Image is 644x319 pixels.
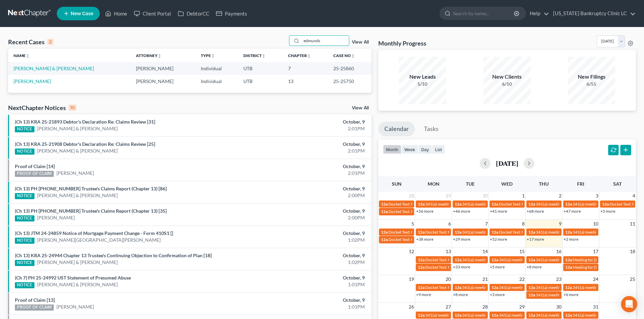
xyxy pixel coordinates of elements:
[528,202,535,207] span: 12a
[501,181,512,187] span: Wed
[283,75,328,87] td: 13
[565,285,572,290] span: 12a
[462,285,563,290] span: 341(a) meeting for [PERSON_NAME] & [PERSON_NAME]
[499,257,564,262] span: 341(a) meeting for [PERSON_NAME]
[592,275,599,283] span: 24
[14,65,94,71] a: [PERSON_NAME] & [PERSON_NAME]
[416,292,431,297] a: +9 more
[238,62,283,75] td: UTB
[490,292,505,297] a: +3 more
[418,230,425,235] span: 12a
[253,141,365,148] div: October, 9
[550,7,636,20] a: [US_STATE] Bankruptcy Clinic LC
[492,230,498,235] span: 12a
[15,171,54,177] div: PROOF OF CLAIM
[496,160,518,167] h2: [DATE]
[388,230,449,235] span: Docket Text: for [PERSON_NAME]
[592,220,599,228] span: 10
[453,264,470,269] a: +33 more
[213,7,251,20] a: Payments
[521,220,525,228] span: 8
[381,230,388,235] span: 12a
[466,181,475,187] span: Tue
[445,247,452,256] span: 13
[408,303,415,311] span: 26
[455,313,461,318] span: 12a
[528,313,535,318] span: 12a
[629,247,636,256] span: 18
[555,275,562,283] span: 23
[15,252,212,258] a: (Ch 13) KRA 25-24944 Chapter 13 Trustee's Continuing Objection to Confirmation of Plan [18]
[328,62,372,75] td: 25-25860
[211,54,215,58] i: unfold_more
[399,73,446,81] div: New Leads
[253,274,365,281] div: October, 9
[573,285,638,290] span: 341(a) meeting for [PERSON_NAME]
[455,285,461,290] span: 12a
[418,313,425,318] span: 12a
[352,40,369,45] a: View All
[411,220,415,228] span: 5
[445,275,452,283] span: 20
[37,259,118,266] a: [PERSON_NAME] & [PERSON_NAME]
[492,202,498,207] span: 12a
[483,81,531,87] div: 6/10
[253,303,365,310] div: 1:01PM
[565,257,572,262] span: 12a
[262,54,266,58] i: unfold_more
[136,53,162,58] a: Attorneyunfold_more
[592,247,599,256] span: 17
[539,181,549,187] span: Thu
[283,62,328,75] td: 7
[47,39,53,45] div: 2
[15,238,34,244] div: NOTICE
[418,265,425,270] span: 12a
[243,53,266,58] a: Districtunfold_more
[15,186,167,191] a: (Ch 13) PH [PHONE_NUMBER] Trustee's Claims Report (Chapter 13) [86]
[558,192,562,200] span: 2
[253,297,365,303] div: October, 9
[15,193,34,199] div: NOTICE
[621,296,637,312] div: Open Intercom Messenger
[536,230,601,235] span: 341(a) meeting for [PERSON_NAME]
[425,265,486,270] span: Docket Text: for [PERSON_NAME]
[8,38,53,46] div: Recent Cases
[565,202,572,207] span: 12a
[15,149,34,155] div: NOTICE
[333,53,355,58] a: Case Nounfold_more
[15,141,155,147] a: (Ch 13) KRA 25-21908 Debtor's Declaration Re: Claims Review [25]
[158,54,162,58] i: unfold_more
[565,230,572,235] span: 12a
[15,163,55,169] a: Proof of Claim [14]
[595,192,599,200] span: 3
[573,313,638,318] span: 341(a) meeting for [PERSON_NAME]
[558,220,562,228] span: 9
[499,313,564,318] span: 341(a) meeting for [PERSON_NAME]
[629,220,636,228] span: 11
[15,208,167,214] a: (Ch 13) PH [PHONE_NUMBER] Trustee's Claims Report (Chapter 13) [35]
[592,303,599,311] span: 31
[482,303,488,311] span: 28
[253,259,365,266] div: 1:02PM
[253,118,365,125] div: October, 9
[408,275,415,283] span: 19
[462,257,527,262] span: 341(a) meeting for [PERSON_NAME]
[253,281,365,288] div: 1:01PM
[15,215,34,221] div: NOTICE
[418,257,425,262] span: 12a
[253,214,365,221] div: 2:00PM
[71,11,93,16] span: New Case
[425,257,522,262] span: Docket Text: for [PERSON_NAME] & [PERSON_NAME]
[130,75,195,87] td: [PERSON_NAME]
[555,247,562,256] span: 16
[448,220,452,228] span: 6
[455,202,461,207] span: 12a
[15,304,54,311] div: PROOF OF CLAIM
[527,209,544,214] a: +68 more
[8,104,76,112] div: NextChapter Notices
[425,285,486,290] span: Docket Text: for [PERSON_NAME]
[577,181,584,187] span: Fri
[462,313,527,318] span: 341(a) meeting for [PERSON_NAME]
[253,192,365,199] div: 2:00PM
[328,75,372,87] td: 25-25750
